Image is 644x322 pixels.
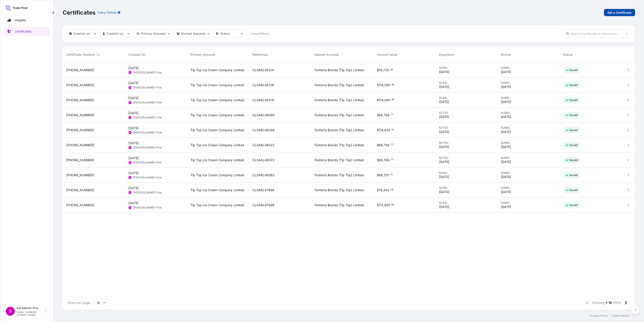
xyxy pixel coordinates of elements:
[315,83,364,87] span: Fonterra Brands (Tip Top) Limited
[129,85,131,90] span: SA
[67,30,98,38] button: createdOn Filter options
[379,129,383,132] span: 114
[383,129,384,132] span: ,
[391,204,394,206] span: 60
[439,115,449,119] span: [DATE]
[439,171,494,175] span: NZAKL
[501,130,511,134] span: [DATE]
[377,114,379,117] span: $
[501,205,511,209] span: [DATE]
[133,191,162,194] span: [PERSON_NAME]-Fine
[384,129,390,132] span: 635
[252,128,275,132] span: CLSAKL48066
[569,128,578,132] p: Issued
[133,131,162,134] span: [PERSON_NAME]-Fine
[501,186,556,190] span: AUMEL
[439,156,494,160] span: NZTRG
[133,86,162,89] span: [PERSON_NAME]-Fine
[248,30,273,37] button: Clear Filters
[66,98,94,102] span: [PHONE_NUMBER]
[391,99,391,101] span: .
[569,83,578,87] p: Issued
[66,173,94,177] span: [PHONE_NUMBER]
[439,52,454,57] span: Departure
[191,52,215,57] span: Primary Assured
[390,69,393,71] span: 40
[390,144,390,146] span: .
[128,81,139,85] span: [DATE]
[501,81,556,85] span: AUMEL
[379,159,383,162] span: 66
[612,314,630,318] a: Cookie Notice
[384,84,390,87] span: 090
[390,159,390,161] span: .
[66,52,95,57] span: Certificate Number
[439,66,494,70] span: NZAKL
[315,203,364,207] span: Fonterra Brands (Tip Top) Limited
[439,111,494,115] span: NZTRG
[97,10,117,15] p: Policy Details
[384,159,390,162] span: 768
[390,189,390,191] span: .
[383,189,390,192] span: 842
[66,143,94,147] span: [PHONE_NUMBER]
[383,114,384,117] span: ,
[391,159,393,161] span: 77
[390,114,390,116] span: .
[383,84,384,87] span: ,
[377,84,379,87] span: $
[592,301,605,305] span: Showing
[252,113,275,117] span: CLSAKL48066
[590,314,608,318] a: Privacy Policy
[66,128,94,132] span: [PHONE_NUMBER]
[191,83,244,87] span: Tip Top Ice Cream Company Limited
[379,174,383,177] span: 66
[174,30,212,38] button: cargoOwner Filter options
[383,69,389,72] span: 730
[68,301,90,305] span: Rows per page
[191,68,244,72] span: Tip Top Ice Cream Company Limited
[252,173,275,177] span: CLSAKL48062
[569,98,578,102] p: Issued
[501,100,511,104] span: [DATE]
[439,100,449,104] span: [DATE]
[17,306,44,310] p: Suli Adimim-Fine
[501,160,511,164] span: [DATE]
[66,113,94,117] span: [PHONE_NUMBER]
[391,114,393,116] span: 77
[128,126,139,130] span: [DATE]
[128,171,139,175] span: [DATE]
[563,30,631,38] input: Search Certificate or Reference...
[377,129,379,132] span: $
[15,29,31,34] p: Certificates
[377,174,379,177] span: $
[9,309,12,313] span: S
[73,31,90,36] p: Created on
[252,98,274,102] span: CLSAKL48129
[129,130,131,135] span: SA
[129,160,131,165] span: SA
[501,145,511,149] span: [DATE]
[379,144,383,147] span: 66
[315,158,364,162] span: Fonterra Brands (Tip Top) Limited
[315,52,339,57] span: Named Assured
[315,113,364,117] span: Fonterra Brands (Tip Top) Limited
[379,114,383,117] span: 66
[251,31,269,36] p: Clear Filters
[379,84,383,87] span: 114
[129,175,131,180] span: SA
[439,175,449,179] span: [DATE]
[15,18,26,22] p: Insights
[133,206,162,209] span: [PERSON_NAME]-Fine
[129,205,131,210] span: SA
[569,158,578,162] p: Issued
[191,98,244,102] span: Tip Top Ice Cream Company Limited
[129,190,131,195] span: SA
[384,114,390,117] span: 768
[569,143,578,147] p: Issued
[383,189,383,192] span: ,
[191,188,244,192] span: Tip Top Ice Cream Company Limited
[379,189,383,192] span: 76
[106,31,123,36] p: Created by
